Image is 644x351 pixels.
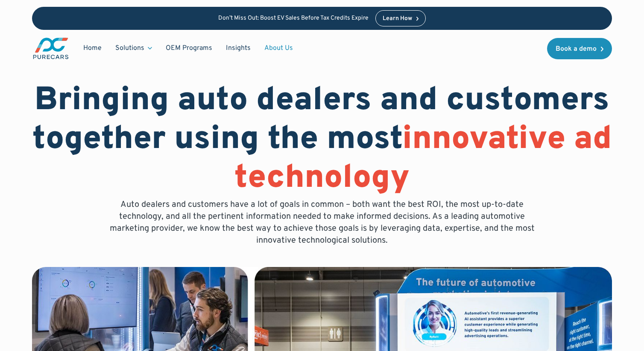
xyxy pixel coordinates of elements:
a: Insights [219,40,258,56]
a: Home [76,40,108,56]
a: main [32,37,70,60]
a: Learn How [375,10,426,26]
a: About Us [258,40,300,56]
div: Solutions [108,40,159,56]
div: Book a demo [556,46,597,52]
a: Book a demo [547,38,612,59]
span: innovative ad technology [234,119,612,199]
img: purecars logo [32,37,70,60]
div: Solutions [115,44,144,53]
p: Don’t Miss Out: Boost EV Sales Before Tax Credits Expire [218,15,369,22]
div: Learn How [383,16,412,22]
a: OEM Programs [159,40,219,56]
h1: Bringing auto dealers and customers together using the most [32,82,612,199]
p: Auto dealers and customers have a lot of goals in common – both want the best ROI, the most up-to... [103,199,541,247]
